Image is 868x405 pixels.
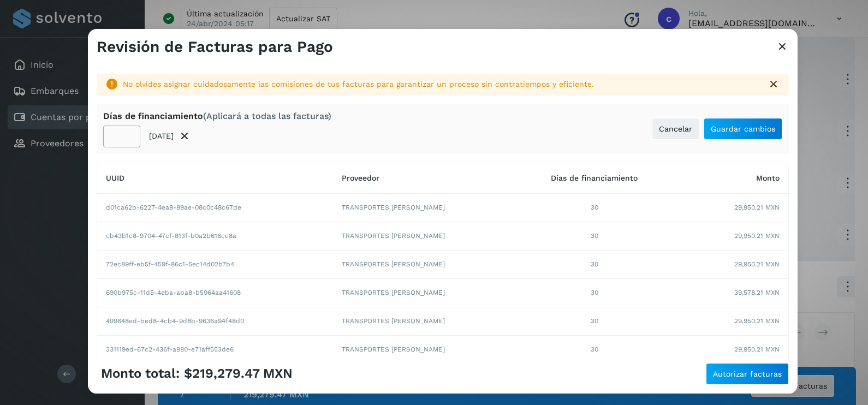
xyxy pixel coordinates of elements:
button: Autorizar facturas [706,363,789,385]
td: 30 [515,336,673,364]
span: Monto total: [101,366,180,382]
button: Cancelar [652,118,699,140]
span: Guardar cambios [711,125,775,133]
td: 30 [515,222,673,251]
td: 30 [515,279,673,307]
div: Días de financiamiento [103,111,331,121]
td: 72ec89ff-eb5f-459f-86c1-5ec14d02b7b4 [97,251,333,279]
span: Monto [756,174,780,182]
td: TRANSPORTES [PERSON_NAME] [333,194,516,222]
div: No olvides asignar cuidadosamente las comisiones de tus facturas para garantizar un proceso sin c... [123,79,758,90]
td: TRANSPORTES [PERSON_NAME] [333,307,516,336]
td: 499648ed-bed8-4cb4-9d8b-9636a94f48d0 [97,307,333,336]
span: Días de financiamiento [551,174,638,182]
td: 30 [515,194,673,222]
td: 690b975c-11d5-4eba-aba8-b5964aa41608 [97,279,333,307]
p: [DATE] [149,132,174,141]
span: 29,950.21 MXN [734,259,780,269]
span: 29,950.21 MXN [734,202,780,212]
td: TRANSPORTES [PERSON_NAME] [333,279,516,307]
span: Proveedor [342,174,379,182]
td: 30 [515,251,673,279]
span: 29,950.21 MXN [734,344,780,354]
span: Cancelar [659,125,692,133]
td: 30 [515,307,673,336]
span: (Aplicará a todas las facturas) [203,111,331,121]
td: TRANSPORTES [PERSON_NAME] [333,251,516,279]
span: 29,950.21 MXN [734,231,780,241]
span: 29,950.21 MXN [734,316,780,326]
td: cb43b1c8-9704-47cf-813f-b0a2b616cc8a [97,222,333,251]
td: TRANSPORTES [PERSON_NAME] [333,222,516,251]
td: 331119ed-67c2-436f-a980-e71aff553de6 [97,336,333,364]
button: Guardar cambios [704,118,782,140]
td: TRANSPORTES [PERSON_NAME] [333,336,516,364]
td: d01ca62b-6227-4ea8-89ae-08c0c48c67de [97,194,333,222]
h3: Revisión de Facturas para Pago [97,38,333,56]
span: $219,279.47 MXN [184,366,293,382]
span: UUID [106,174,124,182]
span: Autorizar facturas [713,370,782,378]
span: 39,578.21 MXN [734,288,780,297]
